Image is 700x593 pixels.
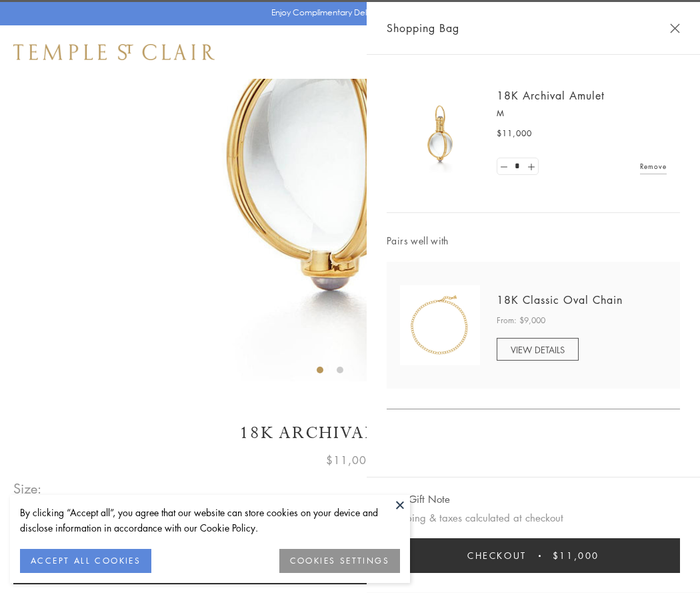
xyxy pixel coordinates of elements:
[640,159,667,174] a: Remove
[497,158,511,175] a: Set quantity to 0
[387,538,680,573] button: Checkout $11,000
[497,338,579,361] a: VIEW DETAILS
[497,127,532,140] span: $11,000
[387,233,680,248] span: Pairs well with
[670,23,680,33] button: Close Shopping Bag
[387,510,680,526] p: Shipping & taxes calculated at checkout
[279,549,400,573] button: COOKIES SETTINGS
[20,549,151,573] button: ACCEPT ALL COOKIES
[326,451,374,469] span: $11,000
[387,19,459,37] span: Shopping Bag
[400,93,480,174] img: 18K Archival Amulet
[497,107,667,120] p: M
[20,505,400,536] div: By clicking “Accept all”, you agree that our website can store cookies on your device and disclos...
[553,548,599,563] span: $11,000
[271,6,423,19] p: Enjoy Complimentary Delivery & Returns
[497,88,605,103] a: 18K Archival Amulet
[13,477,43,500] span: Size:
[511,343,565,356] span: VIEW DETAILS
[13,421,687,445] h1: 18K Archival Amulet
[467,548,527,563] span: Checkout
[13,44,215,60] img: Temple St. Clair
[497,292,623,307] a: 18K Classic Oval Chain
[524,158,537,175] a: Set quantity to 2
[387,491,450,508] button: Add Gift Note
[400,285,480,365] img: N88865-OV18
[497,314,545,327] span: From: $9,000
